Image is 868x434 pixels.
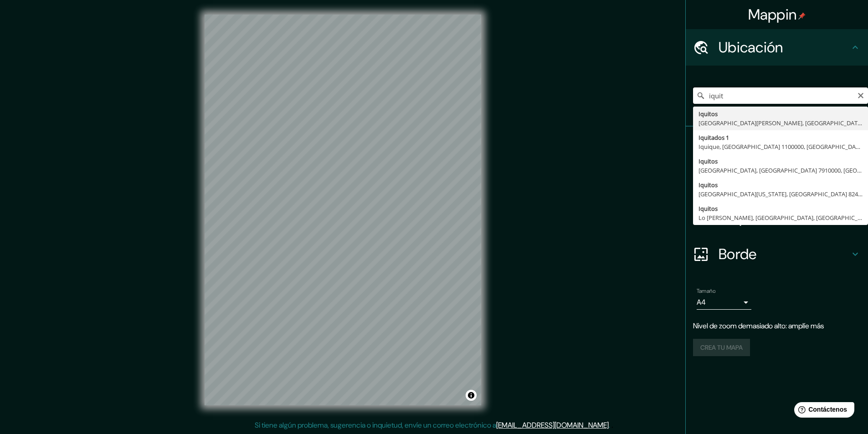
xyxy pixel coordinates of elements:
font: A4 [697,297,706,307]
font: . [611,420,613,430]
div: Patas [686,127,868,163]
a: [EMAIL_ADDRESS][DOMAIN_NAME] [496,420,609,430]
button: Activar o desactivar atribución [466,390,477,401]
font: Mappin [748,5,797,24]
font: Iquitos [699,157,718,165]
img: pin-icon.png [798,12,806,20]
font: . [610,420,611,430]
canvas: Mapa [205,15,481,405]
font: . [609,420,610,430]
font: Ubicación [719,38,783,57]
input: Elige tu ciudad o zona [693,87,868,104]
button: Claro [857,91,864,99]
div: Estilo [686,163,868,199]
font: Nivel de zoom demasiado alto: amplíe más [693,321,824,331]
font: Iquitos [699,181,718,189]
font: Iquitos [699,110,718,118]
font: Borde [719,245,757,264]
iframe: Lanzador de widgets de ayuda [787,398,858,424]
font: Iquique, [GEOGRAPHIC_DATA] 1100000, [GEOGRAPHIC_DATA] [699,143,864,151]
div: A4 [697,295,751,310]
font: [GEOGRAPHIC_DATA][PERSON_NAME], [GEOGRAPHIC_DATA] [699,119,863,127]
div: Disposición [686,199,868,236]
font: Si tiene algún problema, sugerencia o inquietud, envíe un correo electrónico a [255,420,496,430]
div: Borde [686,236,868,272]
font: Tamaño [697,287,715,295]
font: Iquitados 1 [699,133,729,142]
font: Iquitos [699,204,718,213]
div: Ubicación [686,29,868,66]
